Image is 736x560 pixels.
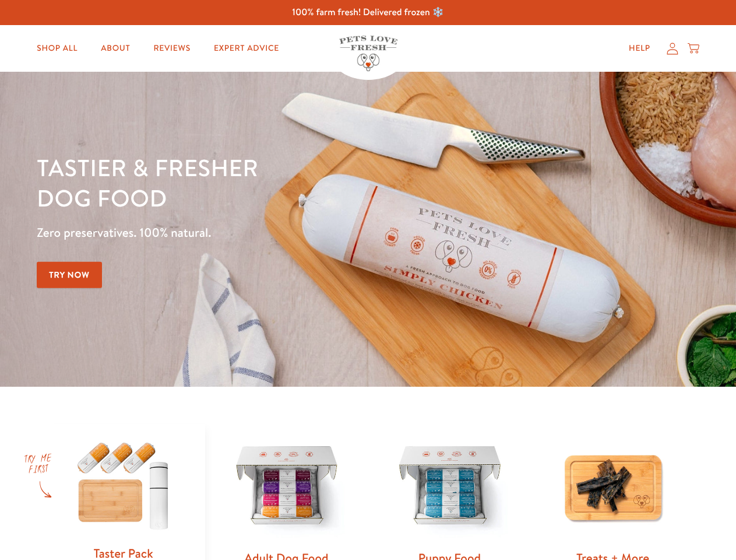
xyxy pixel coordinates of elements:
a: Shop All [27,37,87,60]
a: Reviews [144,37,199,60]
h1: Tastier & fresher dog food [37,152,478,213]
img: Pets Love Fresh [339,36,397,71]
p: Zero preservatives. 100% natural. [37,222,478,243]
a: Expert Advice [205,37,288,60]
a: Try Now [37,262,102,288]
a: Help [619,37,660,60]
a: About [91,37,139,60]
